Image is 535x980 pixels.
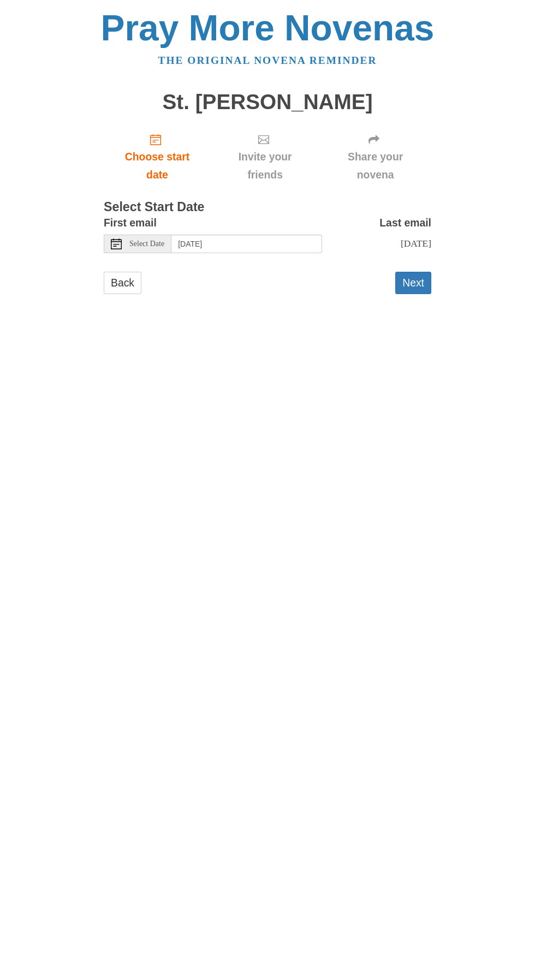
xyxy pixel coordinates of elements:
button: Next [395,272,431,294]
div: Click "Next" to confirm your start date first. [319,124,431,189]
a: The original novena reminder [158,55,377,66]
div: Click "Next" to confirm your start date first. [211,124,319,189]
a: Pray More Novenas [101,8,435,48]
h1: St. [PERSON_NAME] [104,91,431,114]
label: Last email [379,214,431,232]
span: [DATE] [401,238,431,249]
span: Share your novena [330,148,420,184]
span: Select Date [129,240,164,248]
a: Back [104,272,141,294]
label: First email [104,214,157,232]
h3: Select Start Date [104,200,431,214]
a: Choose start date [104,124,211,189]
span: Invite your friends [222,148,308,184]
span: Choose start date [115,148,200,184]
